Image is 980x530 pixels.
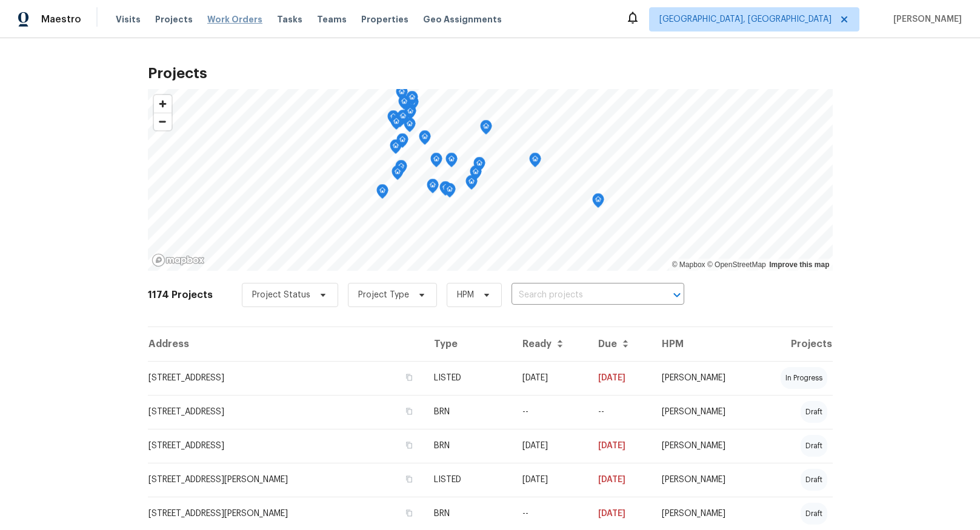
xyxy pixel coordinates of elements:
span: Project Type [358,289,409,301]
th: Due [588,327,652,361]
h2: 1174 Projects [148,289,213,301]
td: [PERSON_NAME] [652,429,755,463]
span: HPM [457,289,474,301]
div: Map marker [444,183,456,202]
span: [PERSON_NAME] [888,13,962,25]
td: LISTED [424,361,513,395]
td: [PERSON_NAME] [652,395,755,429]
div: Map marker [396,85,408,104]
span: [GEOGRAPHIC_DATA], [GEOGRAPHIC_DATA] [659,13,832,25]
button: Copy Address [404,440,415,451]
div: Map marker [397,110,409,128]
span: Project Status [252,289,310,301]
button: Copy Address [404,474,415,485]
div: draft [801,401,827,423]
th: Ready [513,327,589,361]
input: Search projects [512,286,650,305]
span: Work Orders [207,13,262,25]
td: [PERSON_NAME] [652,361,755,395]
div: in progress [781,367,827,389]
button: Copy Address [404,406,415,417]
button: Zoom in [154,95,172,113]
td: [STREET_ADDRESS] [148,395,424,429]
th: Address [148,327,424,361]
div: Map marker [592,193,604,212]
div: Map marker [376,184,388,203]
span: Zoom out [154,113,172,130]
a: Mapbox homepage [152,253,205,267]
th: HPM [652,327,755,361]
th: Type [424,327,513,361]
div: Map marker [390,139,402,158]
td: [DATE] [588,463,652,497]
div: Map marker [396,133,408,152]
div: Map marker [387,110,399,129]
a: OpenStreetMap [707,260,766,269]
th: Projects [755,327,832,361]
td: BRN [424,429,513,463]
span: Maestro [41,13,81,25]
button: Zoom out [154,113,172,130]
div: Map marker [430,153,442,171]
div: Map marker [407,96,419,114]
button: Open [668,287,685,303]
div: draft [801,503,827,525]
div: Map marker [427,179,439,197]
td: [DATE] [588,361,652,395]
td: [STREET_ADDRESS][PERSON_NAME] [148,463,424,497]
div: draft [801,435,827,457]
div: Map marker [392,165,404,184]
td: [DATE] [513,361,589,395]
div: Map marker [395,160,407,179]
a: Improve this map [769,260,829,269]
div: Map marker [470,165,482,184]
td: [DATE] [513,429,589,463]
div: Map marker [390,115,402,134]
span: Visits [116,13,141,25]
div: Map marker [406,91,418,110]
button: Copy Address [404,508,415,518]
td: LISTED [424,463,513,497]
div: Map marker [398,95,410,114]
td: [STREET_ADDRESS] [148,361,424,395]
span: Teams [317,13,347,25]
a: Mapbox [672,260,705,269]
div: Map marker [529,153,541,171]
h2: Projects [148,67,833,79]
td: [DATE] [513,463,589,497]
td: [PERSON_NAME] [652,463,755,497]
div: Map marker [445,153,458,171]
span: Geo Assignments [423,13,502,25]
div: Map marker [465,175,478,194]
div: Map marker [419,130,431,149]
div: draft [801,469,827,491]
div: Map marker [404,118,416,136]
td: Resale COE 2025-10-02T00:00:00.000Z [588,429,652,463]
td: [STREET_ADDRESS] [148,429,424,463]
span: Properties [361,13,408,25]
td: -- [513,395,589,429]
span: Projects [155,13,193,25]
td: Resale COE 2025-09-23T00:00:00.000Z [588,395,652,429]
canvas: Map [148,89,833,271]
div: Map marker [473,157,485,176]
div: Map marker [480,120,492,139]
button: Copy Address [404,372,415,383]
div: Map marker [394,113,406,131]
span: Tasks [277,15,302,24]
div: Map marker [439,181,452,200]
td: BRN [424,395,513,429]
